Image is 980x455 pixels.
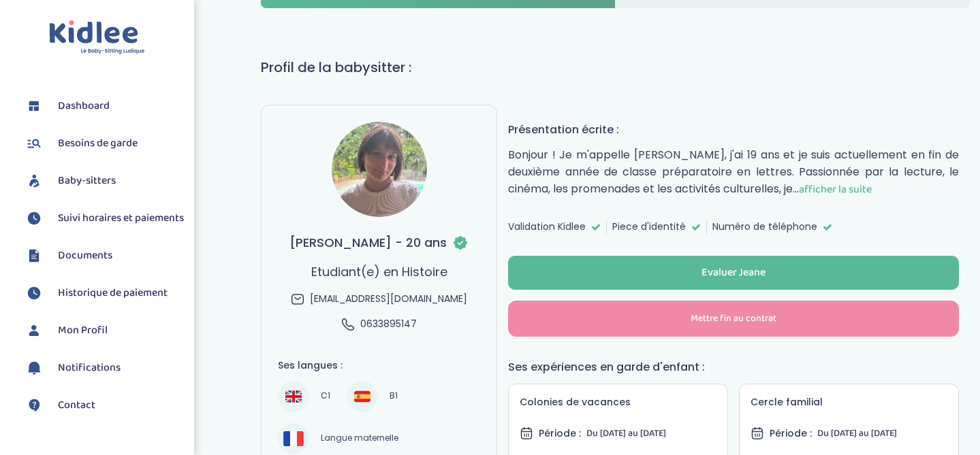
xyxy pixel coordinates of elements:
[316,431,403,447] span: Langue maternelle
[385,388,402,405] span: B1
[508,121,959,138] h4: Présentation écrite :
[750,395,947,409] h5: Cercle familial
[24,133,184,154] a: Besoins de garde
[24,171,184,191] a: Baby-sitters
[58,360,121,376] span: Notifications
[24,283,44,303] img: suivihoraire.svg
[612,220,686,234] span: Piece d'identité
[24,171,44,191] img: babysitters.svg
[58,285,168,301] span: Historique de paiement
[24,96,184,116] a: Dashboard
[278,358,480,373] h4: Ses langues :
[817,426,897,441] span: Du [DATE] au [DATE]
[310,292,467,306] span: [EMAIL_ADDRESS][DOMAIN_NAME]
[58,397,95,414] span: Contact
[58,98,110,114] span: Dashboard
[520,395,716,409] h5: Colonies de vacances
[701,265,765,281] div: Evaluer Jeane
[770,426,812,441] span: Période :
[24,358,44,378] img: notification.svg
[332,122,427,217] img: avatar
[508,256,959,290] button: Evaluer Jeane
[508,146,959,198] p: Bonjour ! Je m'appelle [PERSON_NAME], j'ai 19 ans et je suis actuellement en fin de deuxième anné...
[24,283,184,303] a: Historique de paiement
[283,431,304,445] img: Français
[24,395,44,416] img: contact.svg
[58,173,116,189] span: Baby-sitters
[354,388,370,405] img: Espagnol
[712,220,817,234] span: Numéro de téléphone
[289,233,469,252] h3: [PERSON_NAME] - 20 ans
[24,96,44,116] img: dashboard.svg
[285,388,302,405] img: Anglais
[508,220,586,234] span: Validation Kidlee
[508,358,959,375] h4: Ses expériences en garde d'enfant :
[508,301,959,337] button: Mettre fin au contrat
[261,57,970,78] h1: Profil de la babysitter :
[24,133,44,154] img: besoin.svg
[24,246,44,266] img: documents.svg
[24,320,44,341] img: profil.svg
[24,208,44,229] img: suivihoraire.svg
[24,395,184,416] a: Contact
[311,263,447,281] p: Etudiant(e) en Histoire
[24,246,184,266] a: Documents
[360,317,417,331] span: 0633895147
[49,20,145,55] img: logo.svg
[539,426,581,441] span: Période :
[58,210,184,226] span: Suivi horaires et paiements
[316,388,335,405] span: C1
[24,208,184,229] a: Suivi horaires et paiements
[691,311,776,326] span: Mettre fin au contrat
[58,135,138,152] span: Besoins de garde
[58,322,108,339] span: Mon Profil
[24,358,184,378] a: Notifications
[24,320,184,341] a: Mon Profil
[586,426,666,441] span: Du [DATE] au [DATE]
[58,248,112,264] span: Documents
[799,181,872,198] span: afficher la suite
